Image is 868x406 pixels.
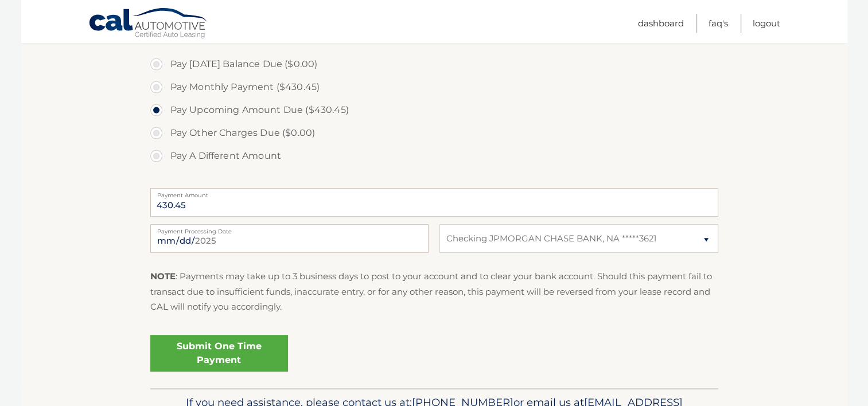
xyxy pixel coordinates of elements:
label: Payment Processing Date [150,224,429,233]
label: Pay [DATE] Balance Due ($0.00) [150,53,718,76]
a: Cal Automotive [88,7,209,41]
label: Pay Upcoming Amount Due ($430.45) [150,99,718,122]
input: Payment Date [150,224,429,253]
a: Logout [753,14,780,33]
label: Pay Monthly Payment ($430.45) [150,76,718,99]
input: Payment Amount [150,188,718,217]
a: FAQ's [709,14,728,33]
p: : Payments may take up to 3 business days to post to your account and to clear your bank account.... [150,269,718,314]
label: Pay Other Charges Due ($0.00) [150,122,718,145]
a: Submit One Time Payment [150,335,288,372]
label: Pay A Different Amount [150,145,718,167]
strong: NOTE [150,271,176,282]
a: Dashboard [638,14,684,33]
label: Payment Amount [150,188,718,197]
